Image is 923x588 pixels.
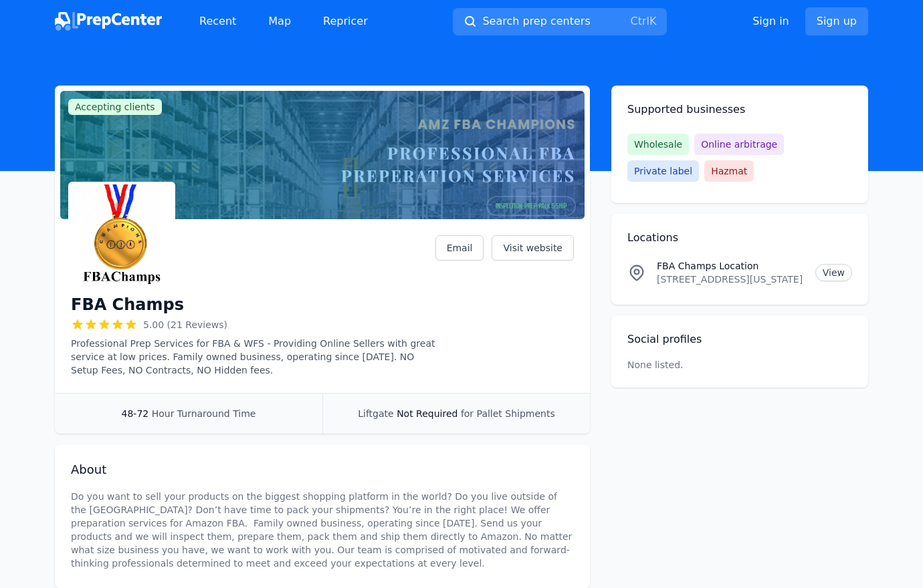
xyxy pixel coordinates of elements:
span: Search prep centers [482,13,590,29]
h2: Supported businesses [627,102,852,118]
button: Search prep centersCtrlK [453,8,667,35]
kbd: Ctrl [630,15,649,27]
h2: About [71,460,574,479]
p: Professional Prep Services for FBA & WFS - Providing Online Sellers with great service at low pri... [71,337,435,377]
a: Repricer [312,8,379,35]
span: for Pallet Shipments [461,408,555,419]
p: FBA Champs Location [657,259,805,273]
h1: FBA Champs [71,294,184,315]
p: None listed. [627,358,684,372]
a: Sign up [805,7,868,35]
a: Sign in [752,13,789,29]
span: 5.00 (21 Reviews) [143,318,227,331]
span: Wholesale [627,134,689,155]
h2: Locations [627,230,852,246]
span: Online arbitrage [694,134,784,155]
a: Map [258,8,302,35]
span: Not Required [397,408,457,419]
img: FBA Champs [71,184,173,286]
span: Liftgate [358,408,393,419]
a: Email [435,235,484,261]
a: Visit website [492,235,574,261]
kbd: K [649,15,657,27]
span: 48-72 [122,408,149,419]
a: View [815,264,852,281]
img: PrepCenter [55,12,162,31]
a: Recent [189,8,247,35]
span: Hazmat [704,160,754,182]
h2: Social profiles [627,331,852,347]
p: Do you want to sell your products on the biggest shopping platform in the world? Do you live outs... [71,490,574,570]
span: Accepting clients [68,99,162,115]
p: [STREET_ADDRESS][US_STATE] [657,273,805,286]
span: Private label [627,160,699,182]
span: Hour Turnaround Time [152,408,256,419]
